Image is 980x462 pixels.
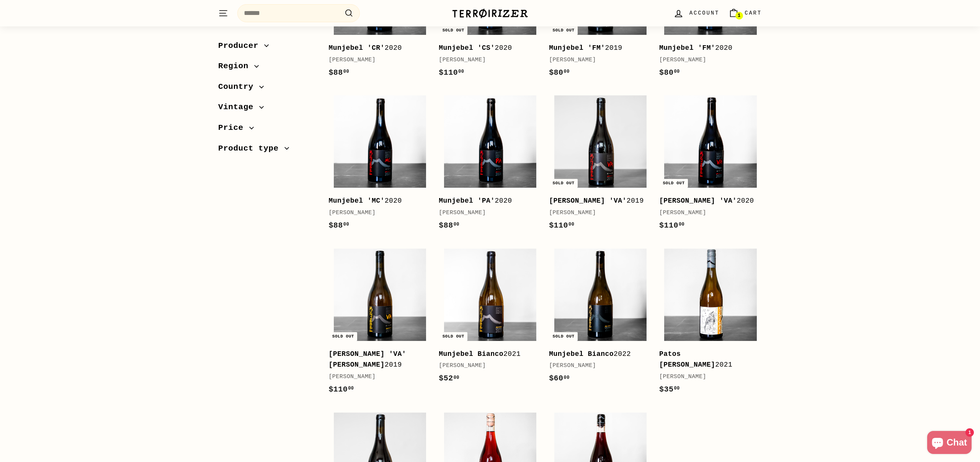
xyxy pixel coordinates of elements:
div: 2019 [328,349,423,371]
sup: 00 [674,386,679,391]
a: Sold out Munjebel Bianco2022[PERSON_NAME] [549,243,652,392]
button: Producer [218,38,316,58]
div: [PERSON_NAME] [549,208,644,218]
div: [PERSON_NAME] [549,56,644,65]
span: 1 [738,13,740,18]
div: 2021 [439,349,534,360]
div: [PERSON_NAME] [549,361,644,370]
span: $110 [659,221,684,230]
sup: 00 [564,69,570,74]
div: 2019 [549,43,644,54]
div: Sold out [660,179,688,188]
div: Sold out [439,332,467,341]
b: Munjebel 'CR' [328,44,384,52]
span: $35 [659,385,680,394]
div: [PERSON_NAME] [328,56,423,65]
span: $52 [439,374,459,383]
span: Region [218,60,254,73]
inbox-online-store-chat: Shopify online store chat [925,431,974,456]
span: $110 [439,68,464,77]
b: [PERSON_NAME] 'VA' [PERSON_NAME] [328,350,406,369]
button: Country [218,79,316,99]
div: Sold out [550,26,578,35]
span: Producer [218,39,264,52]
sup: 00 [564,375,570,380]
a: Patos [PERSON_NAME]2021[PERSON_NAME] [659,243,762,403]
sup: 00 [348,386,354,391]
div: 2020 [328,195,423,206]
div: [PERSON_NAME] [659,372,754,382]
button: Vintage [218,99,316,120]
span: Country [218,80,259,93]
div: 2021 [659,349,754,371]
span: $110 [328,385,354,394]
b: Munjebel 'FM' [659,44,715,52]
sup: 00 [343,69,349,74]
a: Sold out [PERSON_NAME] 'VA' [PERSON_NAME]2019[PERSON_NAME] [328,243,431,403]
span: $80 [659,68,680,77]
sup: 00 [679,222,684,227]
div: [PERSON_NAME] [659,208,754,218]
span: Product type [218,142,284,155]
b: Patos [PERSON_NAME] [659,350,715,369]
span: $88 [328,68,349,77]
a: Sold out [PERSON_NAME] 'VA'2019[PERSON_NAME] [549,90,652,239]
b: Munjebel Bianco [549,350,614,358]
span: Account [689,9,719,17]
div: 2020 [328,43,423,54]
span: $88 [328,221,349,230]
div: 2020 [659,195,754,206]
span: $110 [549,221,574,230]
div: [PERSON_NAME] [439,208,534,218]
div: 2019 [549,195,644,206]
button: Region [218,58,316,79]
div: [PERSON_NAME] [328,372,423,382]
div: Sold out [550,179,578,188]
span: Vintage [218,101,259,114]
a: Cart [724,2,766,25]
button: Product type [218,140,316,161]
button: Price [218,120,316,140]
div: [PERSON_NAME] [328,208,423,218]
b: Munjebel 'MC' [328,197,384,205]
a: Munjebel 'MC'2020[PERSON_NAME] [328,90,431,239]
div: [PERSON_NAME] [659,56,754,65]
b: Munjebel Bianco [439,350,503,358]
b: Munjebel 'PA' [439,197,495,205]
b: [PERSON_NAME] 'VA' [549,197,627,205]
span: $80 [549,68,570,77]
div: 2020 [439,195,534,206]
a: Munjebel 'PA'2020[PERSON_NAME] [439,90,541,239]
b: [PERSON_NAME] 'VA' [659,197,737,205]
span: Cart [745,9,762,17]
div: 2020 [659,43,754,54]
a: Sold out [PERSON_NAME] 'VA'2020[PERSON_NAME] [659,90,762,239]
a: Sold out Munjebel Bianco2021[PERSON_NAME] [439,243,541,392]
sup: 00 [343,222,349,227]
a: Account [669,2,724,25]
sup: 00 [674,69,679,74]
span: Price [218,121,249,134]
div: 2022 [549,349,644,360]
div: 2020 [439,43,534,54]
div: Sold out [329,332,357,341]
span: $60 [549,374,570,383]
div: [PERSON_NAME] [439,56,534,65]
span: $88 [439,221,459,230]
sup: 00 [458,69,464,74]
sup: 00 [568,222,574,227]
div: Sold out [439,26,467,35]
div: [PERSON_NAME] [439,361,534,370]
b: Munjebel 'CS' [439,44,495,52]
b: Munjebel 'FM' [549,44,605,52]
sup: 00 [454,375,459,380]
sup: 00 [454,222,459,227]
div: Sold out [550,332,578,341]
